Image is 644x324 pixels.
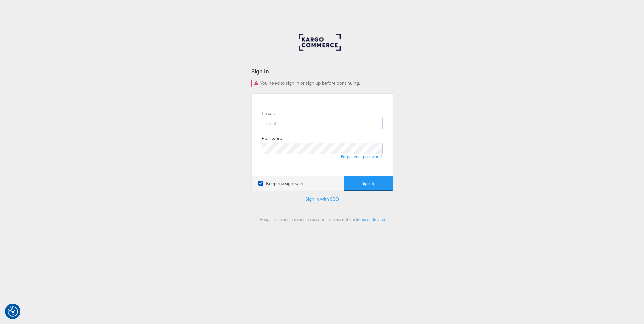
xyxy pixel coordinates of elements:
[262,118,383,129] input: Email
[262,110,275,117] label: Email:
[355,217,385,222] a: Terms of Service
[8,306,18,317] button: Consent Preferences
[258,180,303,187] label: Keep me signed in
[251,80,393,87] div: You need to sign in or sign up before continuing.
[344,176,393,191] button: Sign In
[8,306,18,317] img: Revisit consent button
[341,154,383,159] a: Forgot your password?
[262,135,283,142] label: Password:
[251,217,393,222] div: By signing in and creating an account, you accept our .
[251,67,393,75] div: Sign In
[305,196,339,202] a: Sign in with SSO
